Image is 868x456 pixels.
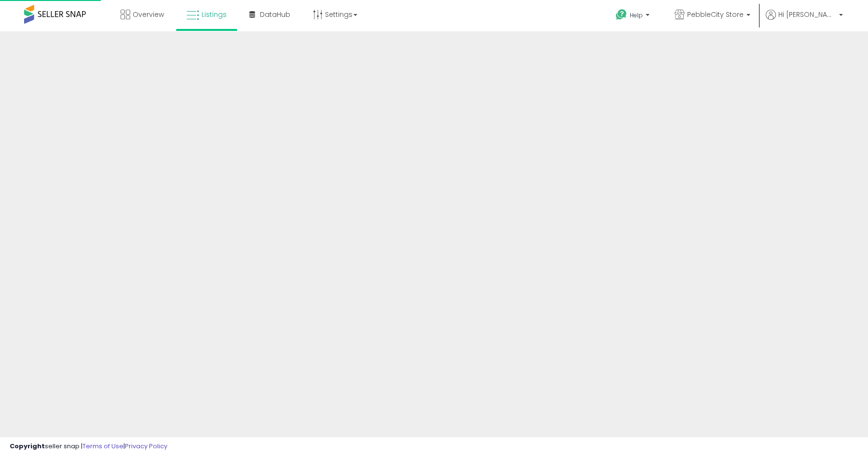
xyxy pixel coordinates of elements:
[608,1,659,31] a: Help
[260,10,290,19] span: DataHub
[766,10,843,31] a: Hi [PERSON_NAME]
[615,9,627,21] i: Get Help
[202,10,227,19] span: Listings
[630,11,643,19] span: Help
[687,10,744,19] span: PebbleCity Store
[778,10,836,19] span: Hi [PERSON_NAME]
[133,10,164,19] span: Overview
